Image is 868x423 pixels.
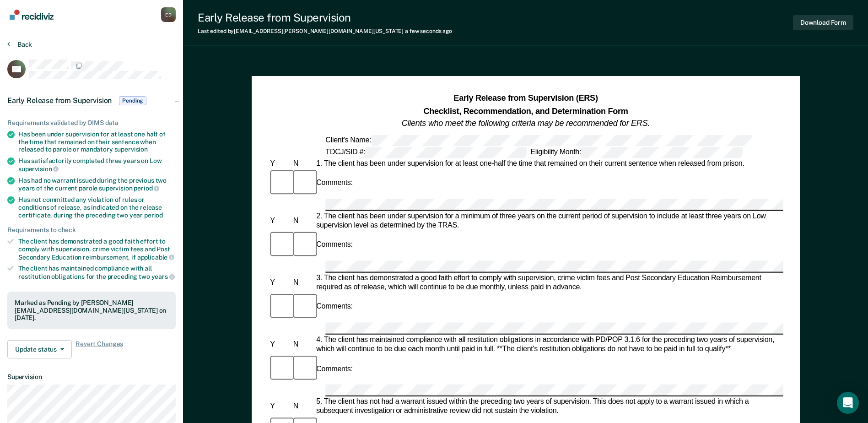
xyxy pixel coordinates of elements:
[114,146,148,153] span: supervision
[7,226,176,234] div: Requirements to check
[18,157,176,173] div: Has satisfactorily completed three years on Low
[323,146,528,157] div: TDCJ/SID #:
[134,184,159,192] span: period
[528,146,744,157] div: Eligibility Month:
[10,10,54,20] img: Recidiviz
[7,40,32,49] button: Back
[18,196,176,219] div: Has not committed any violation of rules or conditions of release, as indicated on the release ce...
[291,216,314,225] div: N
[793,15,853,30] button: Download Form
[314,211,783,230] div: 2. The client has been under supervision for a minimum of three years on the current period of su...
[423,106,628,115] strong: Checklist, Recommendation, and Determination Form
[161,7,176,22] div: E D
[314,398,783,416] div: 5. The client has not had a warrant issued within the preceding two years of supervision. This do...
[268,340,291,349] div: Y
[453,94,598,103] strong: Early Release from Supervision (ERS)
[198,11,452,24] div: Early Release from Supervision
[151,273,175,280] span: years
[7,119,176,127] div: Requirements validated by OIMS data
[137,254,174,261] span: applicable
[323,135,753,146] div: Client's Name:
[291,159,314,168] div: N
[7,373,176,381] dt: Supervision
[7,340,72,358] button: Update status
[18,130,176,153] div: Has been under supervision for at least one half of the time that remained on their sentence when...
[119,96,146,105] span: Pending
[837,392,859,414] div: Open Intercom Messenger
[291,278,314,287] div: N
[144,211,163,219] span: period
[268,216,291,225] div: Y
[161,7,176,22] button: Profile dropdown button
[75,340,123,358] span: Revert Changes
[405,28,452,34] span: a few seconds ago
[314,274,783,292] div: 3. The client has demonstrated a good faith effort to comply with supervision, crime victim fees ...
[314,179,355,188] div: Comments:
[291,402,314,412] div: N
[402,119,650,128] em: Clients who meet the following criteria may be recommended for ERS.
[15,299,168,322] div: Marked as Pending by [PERSON_NAME][EMAIL_ADDRESS][DOMAIN_NAME][US_STATE] on [DATE].
[7,96,112,105] span: Early Release from Supervision
[314,303,355,312] div: Comments:
[198,28,452,34] div: Last edited by [EMAIL_ADDRESS][PERSON_NAME][DOMAIN_NAME][US_STATE]
[268,159,291,168] div: Y
[314,241,355,250] div: Comments:
[314,336,783,354] div: 4. The client has maintained compliance with all restitution obligations in accordance with PD/PO...
[18,177,176,192] div: Has had no warrant issued during the previous two years of the current parole supervision
[291,340,314,349] div: N
[268,278,291,287] div: Y
[18,265,176,280] div: The client has maintained compliance with all restitution obligations for the preceding two
[18,165,59,173] span: supervision
[314,365,355,374] div: Comments:
[268,402,291,412] div: Y
[314,159,783,168] div: 1. The client has been under supervision for at least one-half the time that remained on their cu...
[18,238,176,261] div: The client has demonstrated a good faith effort to comply with supervision, crime victim fees and...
